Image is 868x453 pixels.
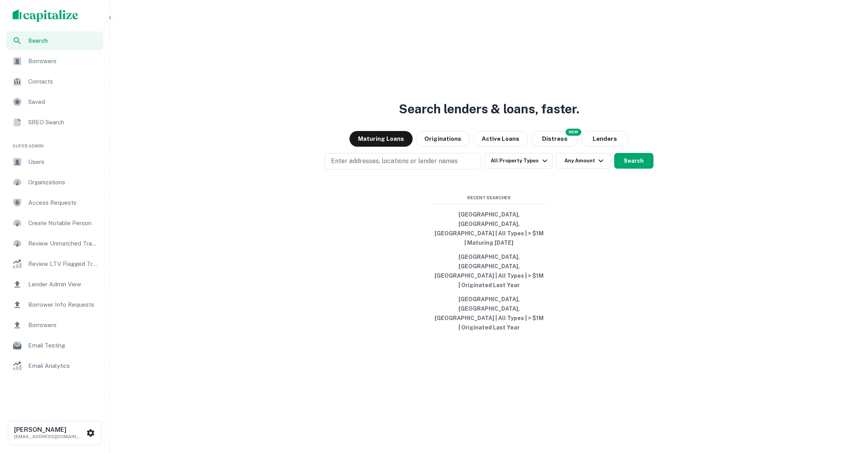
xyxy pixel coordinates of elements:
[28,280,98,289] span: Lender Admin View
[6,193,103,212] a: Access Requests
[6,357,103,375] a: Email Analytics
[28,56,98,66] span: Borrowers
[416,131,470,147] button: Originations
[473,131,528,147] button: Active Loans
[6,133,103,153] li: Super Admin
[6,255,103,273] a: Review LTV Flagged Transactions
[430,292,548,335] button: [GEOGRAPHIC_DATA], [GEOGRAPHIC_DATA], [GEOGRAPHIC_DATA] | All Types | > $1M | Originated Last Year
[28,97,98,107] span: Saved
[6,113,103,132] a: SREO Search
[531,131,578,147] button: Search distressed loans with lien and other non-mortgage details.
[28,361,98,371] span: Email Analytics
[829,390,868,428] iframe: Chat Widget
[331,156,458,166] p: Enter addresses, locations or lender names
[28,259,98,269] span: Review LTV Flagged Transactions
[430,207,548,250] button: [GEOGRAPHIC_DATA], [GEOGRAPHIC_DATA], [GEOGRAPHIC_DATA] | All Types | > $1M | Maturing [DATE]
[6,153,103,171] a: Users
[6,295,103,314] a: Borrower Info Requests
[6,234,103,253] a: Review Unmatched Transactions
[430,250,548,292] button: [GEOGRAPHIC_DATA], [GEOGRAPHIC_DATA], [GEOGRAPHIC_DATA] | All Types | > $1M | Originated Last Year
[6,214,103,233] a: Create Notable Person
[484,153,553,169] button: All Property Types
[6,52,103,71] a: Borrowers
[581,131,628,147] button: Lenders
[28,300,98,309] span: Borrower Info Requests
[28,77,98,86] span: Contacts
[14,427,85,433] h6: [PERSON_NAME]
[556,153,611,169] button: Any Amount
[349,131,413,147] button: Maturing Loans
[399,100,579,118] h3: Search lenders & loans, faster.
[324,153,481,169] button: Enter addresses, locations or lender names
[28,178,98,187] span: Organizations
[14,433,85,440] p: [EMAIL_ADDRESS][DOMAIN_NAME]
[28,36,98,45] span: Search
[28,341,98,350] span: Email Testing
[6,316,103,335] a: Borrowers
[6,336,103,355] a: Email Testing
[28,239,98,248] span: Review Unmatched Transactions
[566,129,581,136] div: NEW
[28,198,98,207] span: Access Requests
[28,118,98,127] span: SREO Search
[6,173,103,192] a: Organizations
[28,218,98,228] span: Create Notable Person
[13,9,78,22] img: capitalize-logo.png
[28,157,98,167] span: Users
[6,275,103,294] a: Lender Admin View
[6,93,103,111] a: Saved
[614,153,653,169] button: Search
[28,320,98,330] span: Borrowers
[6,31,103,50] a: Search
[8,421,102,445] button: [PERSON_NAME][EMAIL_ADDRESS][DOMAIN_NAME]
[430,195,548,201] span: Recent Searches
[6,72,103,91] a: Contacts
